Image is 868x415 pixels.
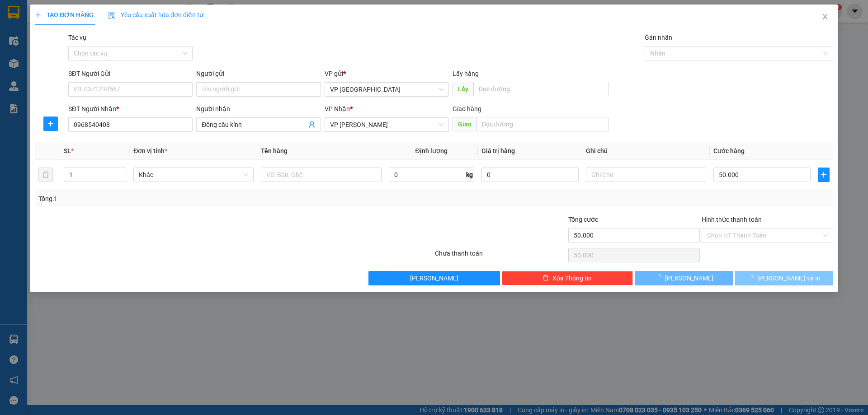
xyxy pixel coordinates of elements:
span: Giao hàng [453,105,481,112]
span: loading [747,275,757,281]
span: delete [542,275,549,282]
span: close [821,13,829,20]
button: plus [43,117,58,131]
div: Chưa thanh toán [434,248,567,264]
th: Ghi chú [582,142,710,160]
span: Tổng cước [568,216,598,223]
input: 0 [481,168,579,182]
span: TẠO ĐƠN HÀNG [35,11,94,19]
label: Tác vụ [68,34,86,41]
button: plus [818,168,830,182]
span: VP Nhận [325,105,350,112]
div: Người nhận [196,104,321,114]
span: Giá trị hàng [481,147,515,154]
div: Tổng: 1 [38,194,335,204]
span: Xóa Thông tin [552,273,592,283]
button: deleteXóa Thông tin [502,271,633,285]
span: Lấy [453,82,473,96]
label: Hình thức thanh toán [702,216,762,223]
div: SĐT Người Nhận [68,104,193,114]
label: Gán nhãn [645,34,672,41]
img: icon [108,12,115,19]
span: SL [64,147,71,154]
span: Yêu cầu xuất hóa đơn điện tử [108,11,203,19]
span: [PERSON_NAME] [410,273,458,283]
span: Đơn vị tính [133,147,167,154]
input: Dọc đường [476,117,609,131]
button: [PERSON_NAME] và In [735,271,833,285]
button: [PERSON_NAME] [368,271,500,285]
button: [PERSON_NAME] [635,271,733,285]
div: SĐT Người Gửi [68,69,193,79]
button: Close [812,5,838,30]
span: [PERSON_NAME] và In [757,273,821,283]
input: Dọc đường [473,82,609,96]
span: Khác [139,168,248,182]
span: plus [35,12,41,18]
button: delete [38,168,53,182]
input: VD: Bàn, Ghế [261,168,381,182]
span: Cước hàng [713,147,745,154]
span: kg [465,168,474,182]
span: [PERSON_NAME] [665,273,713,283]
div: VP gửi [325,69,449,79]
span: Định lượng [415,147,448,154]
span: Tên hàng [261,147,288,154]
span: Giao [453,117,476,131]
span: plus [818,171,829,178]
span: plus [44,120,57,127]
span: VP MỘC CHÂU [330,118,443,131]
span: user-add [308,121,316,128]
span: Lấy hàng [453,70,479,77]
div: Người gửi [196,69,321,79]
input: Ghi Chú [586,168,706,182]
span: loading [655,275,665,281]
span: VP HÀ NỘI [330,83,443,96]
